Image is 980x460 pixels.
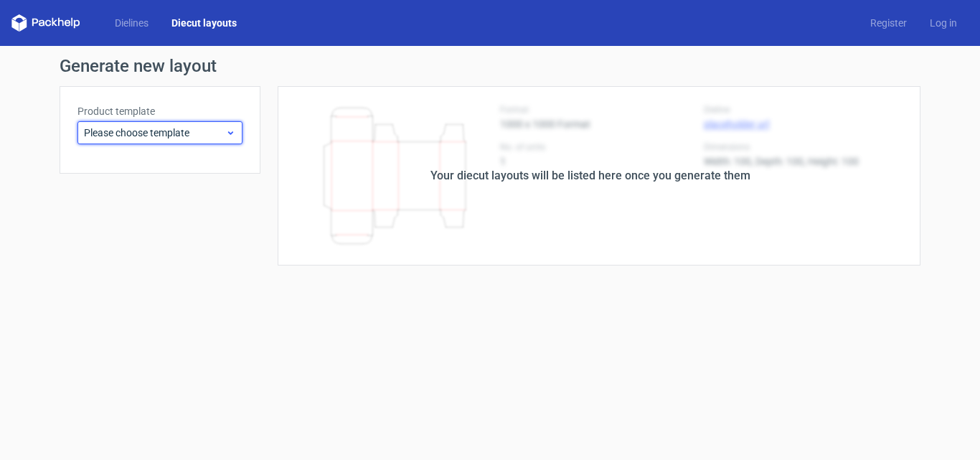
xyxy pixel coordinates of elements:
[430,167,750,184] div: Your diecut layouts will be listed here once you generate them
[84,126,225,140] span: Please choose template
[918,16,969,30] a: Log in
[160,16,248,30] a: Diecut layouts
[60,57,920,75] h1: Generate new layout
[77,104,242,118] label: Product template
[859,16,918,30] a: Register
[103,16,160,30] a: Dielines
